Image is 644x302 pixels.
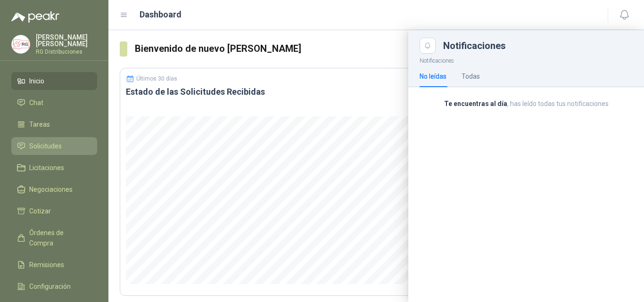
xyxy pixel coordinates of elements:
[462,71,480,82] div: Todas
[29,206,51,216] span: Cotizar
[443,41,633,50] div: Notificaciones
[444,100,507,107] b: Te encuentras al día
[408,54,644,65] p: Notificaciones
[29,260,64,270] span: Remisiones
[29,163,64,173] span: Licitaciones
[140,8,182,21] h1: Dashboard
[11,224,97,252] a: Órdenes de Compra
[420,98,633,109] p: , has leído todas tus notificaciones
[420,38,436,54] button: Close
[11,202,97,220] a: Cotizar
[29,119,50,130] span: Tareas
[29,184,73,195] span: Negociaciones
[29,281,71,292] span: Configuración
[11,180,97,198] a: Negociaciones
[29,98,43,108] span: Chat
[29,76,44,86] span: Inicio
[11,94,97,112] a: Chat
[11,278,97,295] a: Configuración
[11,159,97,177] a: Licitaciones
[11,72,97,90] a: Inicio
[12,35,30,53] img: Company Logo
[11,11,59,23] img: Logo peakr
[29,228,88,248] span: Órdenes de Compra
[420,71,446,82] div: No leídas
[11,115,97,133] a: Tareas
[11,256,97,274] a: Remisiones
[36,49,97,55] p: RG Distribuciones
[36,34,97,47] p: [PERSON_NAME] [PERSON_NAME]
[29,141,62,151] span: Solicitudes
[11,137,97,155] a: Solicitudes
